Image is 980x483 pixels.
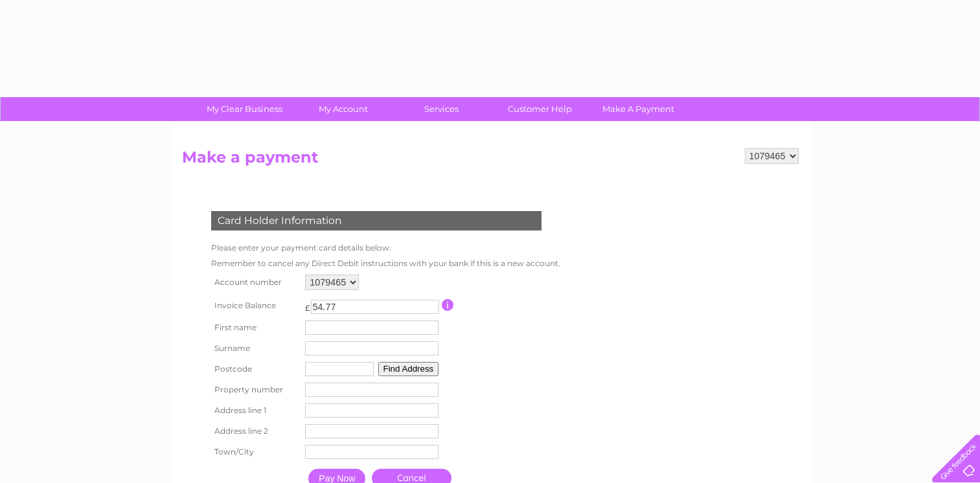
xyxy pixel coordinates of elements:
[208,271,302,293] th: Account number
[208,256,564,271] td: Remember to cancel any Direct Debit instructions with your bank if this is a new account.
[585,97,692,121] a: Make A Payment
[208,400,302,421] th: Address line 1
[290,97,396,121] a: My Account
[208,317,302,338] th: First name
[208,293,302,317] th: Invoice Balance
[182,148,799,173] h2: Make a payment
[486,97,593,121] a: Customer Help
[208,442,302,462] th: Town/City
[208,421,302,442] th: Address line 2
[378,362,439,376] button: Find Address
[191,97,298,121] a: My Clear Business
[442,299,454,311] input: Information
[211,211,541,230] div: Card Holder Information
[208,379,302,400] th: Property number
[388,97,495,121] a: Services
[305,297,310,313] td: £
[208,338,302,359] th: Surname
[208,359,302,379] th: Postcode
[208,240,564,256] td: Please enter your payment card details below.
